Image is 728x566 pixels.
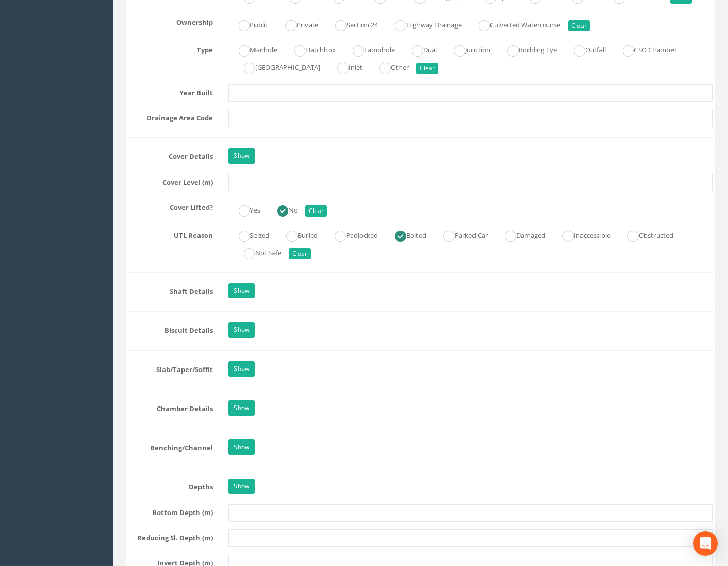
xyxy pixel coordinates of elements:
label: Outfall [563,42,606,57]
a: Show [228,322,255,338]
label: Reducing Sl. Depth (m) [121,529,221,543]
label: Manhole [228,42,277,57]
label: Seized [228,227,269,242]
a: Show [228,439,255,455]
label: [GEOGRAPHIC_DATA] [233,59,320,74]
label: Depths [121,479,221,492]
a: Show [228,479,255,494]
a: Show [228,148,255,164]
label: Private [275,16,318,31]
label: Shaft Details [121,283,221,296]
button: Clear [289,248,311,259]
label: Obstructed [617,227,674,242]
label: Not Safe [233,244,281,259]
label: Parked Car [433,227,488,242]
label: Cover Details [121,148,221,162]
label: Cover Level (m) [121,174,221,187]
label: Ownership [121,14,221,27]
label: Rodding Eye [497,42,557,57]
label: Inaccessible [552,227,610,242]
label: Damaged [495,227,545,242]
label: CSO Chamber [612,42,677,57]
label: Inlet [327,59,362,74]
label: Bottom Depth (m) [121,504,221,518]
label: Biscuit Details [121,322,221,335]
label: Culverted Watercourse [468,16,560,31]
label: Bolted [385,227,426,242]
label: Cover Lifted? [121,199,221,213]
label: Yes [228,202,260,217]
label: Chamber Details [121,400,221,414]
button: Clear [568,20,590,31]
label: Dual [402,42,437,57]
label: Year Built [121,84,221,98]
label: Slab/Taper/Soffit [121,361,221,375]
a: Show [228,283,255,298]
label: Section 24 [325,16,378,31]
label: Junction [444,42,490,57]
label: Drainage Area Code [121,110,221,123]
button: Clear [305,205,327,217]
label: Type [121,42,221,55]
label: UTL Reason [121,227,221,240]
a: Show [228,400,255,416]
label: Buried [276,227,318,242]
label: Lamphole [342,42,395,57]
div: Open Intercom Messenger [693,531,718,556]
label: Benching/Channel [121,439,221,453]
label: Padlocked [324,227,378,242]
label: No [267,202,298,217]
label: Hatchbox [284,42,336,57]
label: Other [369,59,409,74]
label: Public [228,16,268,31]
label: Highway Drainage [385,16,462,31]
button: Clear [416,63,438,74]
a: Show [228,361,255,377]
